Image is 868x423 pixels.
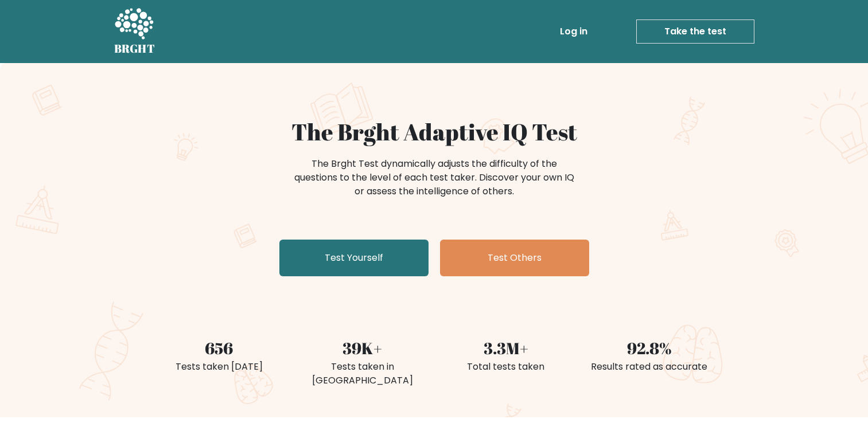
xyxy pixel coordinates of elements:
div: The Brght Test dynamically adjusts the difficulty of the questions to the level of each test take... [291,157,578,198]
div: Tests taken in [GEOGRAPHIC_DATA] [298,360,427,387]
div: Total tests taken [441,360,571,374]
div: 92.8% [585,336,714,360]
a: BRGHT [114,5,155,58]
a: Test Others [440,240,589,276]
div: Results rated as accurate [585,360,714,374]
a: Log in [555,20,592,43]
h5: BRGHT [114,42,155,56]
div: 3.3M+ [441,336,571,360]
div: 39K+ [298,336,427,360]
a: Take the test [636,19,754,44]
div: Tests taken [DATE] [154,360,284,374]
h1: The Brght Adaptive IQ Test [154,118,714,146]
div: 656 [154,336,284,360]
a: Test Yourself [279,240,429,276]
